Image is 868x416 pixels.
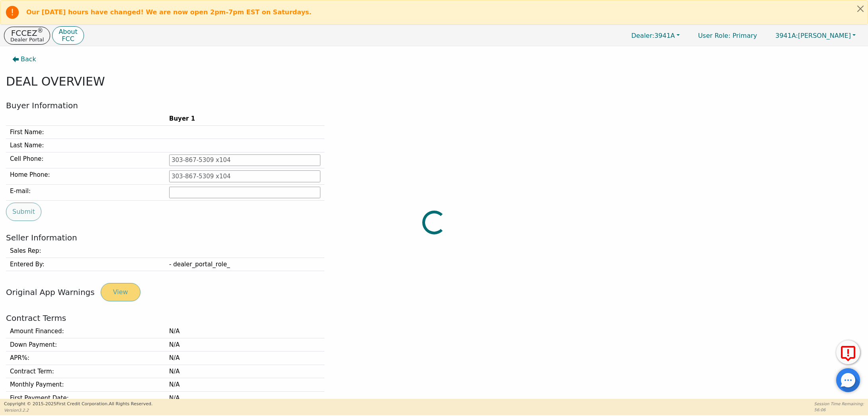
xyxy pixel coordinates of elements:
[775,32,851,39] span: [PERSON_NAME]
[59,36,77,42] p: FCC
[109,401,152,406] span: All Rights Reserved.
[690,28,765,43] p: Primary
[10,37,44,42] p: Dealer Portal
[59,29,77,35] p: About
[690,28,765,43] a: User Role: Primary
[853,0,868,17] button: Close alert
[631,32,654,39] span: Dealer:
[631,32,675,39] span: 3941A
[4,407,152,413] p: Version 3.2.2
[775,32,798,39] span: 3941A:
[4,401,152,408] p: Copyright © 2015- 2025 First Credit Corporation.
[814,407,864,413] p: 56:06
[4,27,50,45] button: FCCEZ®Dealer Portal
[52,26,84,45] button: AboutFCC
[37,27,43,34] sup: ®
[698,32,730,39] span: User Role :
[10,29,44,37] p: FCCEZ
[836,340,860,364] button: Report Error to FCC
[623,29,688,42] button: Dealer:3941A
[814,401,864,407] p: Session Time Remaining:
[767,29,864,42] button: 3941A:[PERSON_NAME]
[26,8,312,16] b: Our [DATE] hours have changed! We are now open 2pm-7pm EST on Saturdays.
